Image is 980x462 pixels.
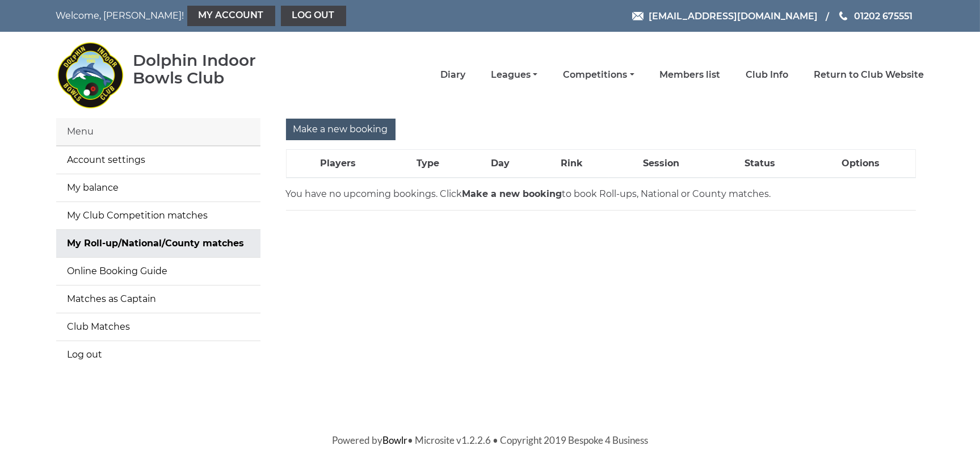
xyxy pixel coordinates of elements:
strong: Make a new booking [462,188,562,199]
th: Session [609,150,713,178]
a: Online Booking Guide [56,258,260,285]
a: Bowlr [382,434,407,446]
th: Rink [534,150,609,178]
a: Log out [281,6,346,26]
span: 01202 675551 [854,10,912,21]
div: Menu [56,118,260,146]
a: Competitions [563,69,634,81]
a: My Account [187,6,275,26]
p: You have no upcoming bookings. Click to book Roll-ups, National or County matches. [286,187,916,201]
a: My Roll-up/National/County matches [56,230,260,257]
th: Status [714,150,807,178]
a: My Club Competition matches [56,202,260,229]
span: Powered by • Microsite v1.2.2.6 • Copyright 2019 Bespoke 4 Business [332,434,648,446]
div: Dolphin Indoor Bowls Club [133,52,292,87]
a: Club Info [746,69,789,81]
a: Matches as Captain [56,285,260,313]
a: Account settings [56,146,260,174]
a: Log out [56,341,260,368]
a: Phone us 01202 675551 [838,9,912,23]
a: My balance [56,174,260,201]
th: Players [286,150,390,178]
a: Return to Club Website [814,69,924,81]
a: Members list [660,69,721,81]
a: Club Matches [56,313,260,341]
input: Make a new booking [286,119,396,140]
img: Dolphin Indoor Bowls Club [56,35,124,115]
th: Day [466,150,534,178]
a: Leagues [491,69,537,81]
a: Email [EMAIL_ADDRESS][DOMAIN_NAME] [632,9,818,23]
nav: Welcome, [PERSON_NAME]! [56,6,408,26]
th: Options [806,150,915,178]
span: [EMAIL_ADDRESS][DOMAIN_NAME] [649,10,818,21]
img: Phone us [839,11,847,20]
a: Diary [440,69,465,81]
img: Email [632,12,643,20]
th: Type [390,150,466,178]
